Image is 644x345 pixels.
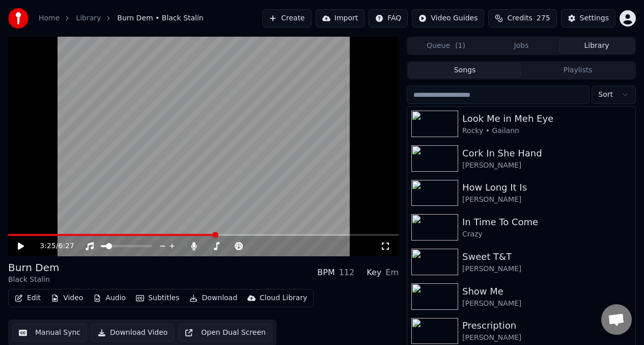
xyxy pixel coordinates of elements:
[455,41,465,51] span: ( 1 )
[462,229,631,240] div: Crazy
[11,291,45,305] button: Edit
[40,241,55,251] span: 3:25
[369,9,408,28] button: FAQ
[462,264,631,274] div: [PERSON_NAME]
[462,126,631,136] div: Rocky • Gailann
[117,13,203,23] span: Burn Dem • Black Stalin
[367,267,381,279] div: Key
[462,250,631,264] div: Sweet T&T
[462,299,631,309] div: [PERSON_NAME]
[260,293,307,303] div: Cloud Library
[507,13,532,23] span: Credits
[8,8,29,29] img: youka
[317,267,334,279] div: BPM
[91,324,174,342] button: Download Video
[598,90,613,100] span: Sort
[12,324,87,342] button: Manual Sync
[408,39,484,54] button: Queue
[559,39,634,54] button: Library
[462,161,631,171] div: [PERSON_NAME]
[561,9,615,28] button: Settings
[339,267,355,279] div: 112
[537,13,550,23] span: 275
[185,291,241,305] button: Download
[462,195,631,205] div: [PERSON_NAME]
[58,241,74,251] span: 6:27
[484,39,559,54] button: Jobs
[462,180,631,195] div: How Long It Is
[412,9,484,28] button: Video Guides
[89,291,130,305] button: Audio
[521,63,634,78] button: Playlists
[488,9,556,28] button: Credits275
[178,324,272,342] button: Open Dual Screen
[8,275,60,285] div: Black Stalin
[76,13,101,23] a: Library
[408,63,521,78] button: Songs
[462,215,631,229] div: In Time To Come
[580,13,609,23] div: Settings
[462,112,631,126] div: Look Me in Meh Eye
[462,146,631,161] div: Cork In She Hand
[39,13,204,23] nav: breadcrumb
[40,241,64,251] div: /
[262,9,312,28] button: Create
[462,333,631,343] div: [PERSON_NAME]
[8,260,60,275] div: Burn Dem
[385,267,399,279] div: Em
[316,9,365,28] button: Import
[462,284,631,299] div: Show Me
[47,291,87,305] button: Video
[462,319,631,333] div: Prescription
[132,291,183,305] button: Subtitles
[39,13,60,23] a: Home
[601,304,632,335] div: Open chat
